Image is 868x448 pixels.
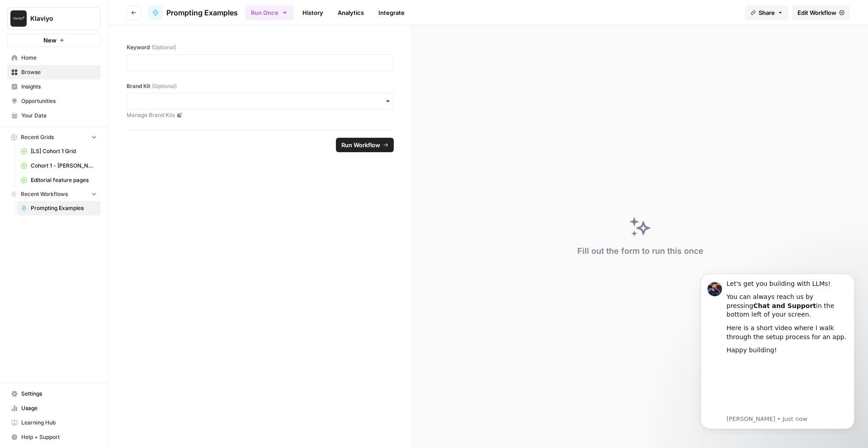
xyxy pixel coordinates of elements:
span: (Optional) [151,43,176,51]
a: Prompting Examples [148,5,238,20]
a: History [297,5,329,20]
button: Recent Grids [7,131,101,144]
span: Opportunities [21,97,97,105]
span: (Optional) [152,82,177,90]
iframe: youtube [39,94,160,148]
a: Edit Workflow [792,5,850,20]
span: Your Data [21,112,97,120]
a: Analytics [332,5,369,20]
span: Prompting Examples [31,204,97,212]
span: Recent Workflows [21,190,68,198]
span: Usage [21,404,97,412]
span: Home [21,54,97,62]
span: Klaviyo [30,14,85,23]
a: Insights [7,79,101,94]
a: Settings [7,387,101,401]
span: Cohort 1 - [PERSON_NAME] [31,162,97,170]
span: New [43,36,57,45]
a: Editorial feature pages [17,173,101,187]
button: Share [745,5,788,20]
a: Browse [7,65,101,79]
label: Keyword [127,43,394,51]
span: Run Workflow [341,140,380,149]
a: [LS] Cohort 1 Grid [17,144,101,159]
button: Run Once [245,5,293,20]
p: Message from Steven, sent Just now [39,149,160,158]
a: Usage [7,401,101,415]
span: Prompting Examples [166,7,238,18]
iframe: Intercom notifications message [687,266,868,434]
a: Manage Brand Kits [127,111,394,119]
span: Recent Grids [21,133,54,141]
button: Recent Workflows [7,187,101,201]
span: Browse [21,68,97,76]
a: Integrate [373,5,410,20]
span: Settings [21,390,97,398]
span: Edit Workflow [797,8,836,17]
span: Learning Hub [21,419,97,427]
a: Your Data [7,108,101,123]
a: Cohort 1 - [PERSON_NAME] [17,159,101,173]
a: Home [7,51,101,65]
span: Editorial feature pages [31,176,97,184]
img: Klaviyo Logo [10,10,27,27]
label: Brand Kit [127,82,394,90]
a: Learning Hub [7,415,101,430]
a: Opportunities [7,94,101,108]
span: [LS] Cohort 1 Grid [31,147,97,155]
span: Share [759,8,775,17]
a: Prompting Examples [17,201,101,215]
span: Help + Support [21,433,97,441]
button: Run Workflow [336,138,394,152]
button: New [7,33,101,47]
button: Help + Support [7,430,101,444]
button: Workspace: Klaviyo [7,7,101,30]
div: Fill out the form to run this once [577,245,703,257]
span: Insights [21,83,97,91]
